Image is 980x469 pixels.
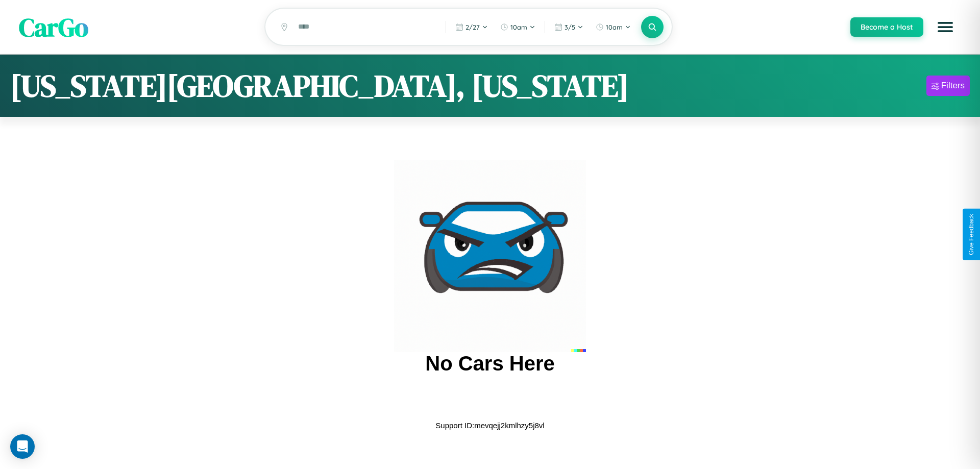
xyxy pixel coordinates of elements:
[941,81,965,91] div: Filters
[10,65,629,107] h1: [US_STATE][GEOGRAPHIC_DATA], [US_STATE]
[926,76,970,96] button: Filters
[19,9,88,44] span: CarGo
[465,23,480,31] span: 2 / 27
[425,352,554,375] h2: No Cars Here
[565,23,575,31] span: 3 / 5
[10,434,35,459] div: Open Intercom Messenger
[549,19,589,35] button: 3/5
[394,160,586,352] img: car
[606,23,623,31] span: 10am
[435,418,544,432] p: Support ID: mevqejj2kmlhzy5j8vl
[495,19,541,35] button: 10am
[850,17,923,37] button: Become a Host
[968,214,975,255] div: Give Feedback
[510,23,527,31] span: 10am
[931,13,960,41] button: Open menu
[450,19,493,35] button: 2/27
[591,19,636,35] button: 10am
